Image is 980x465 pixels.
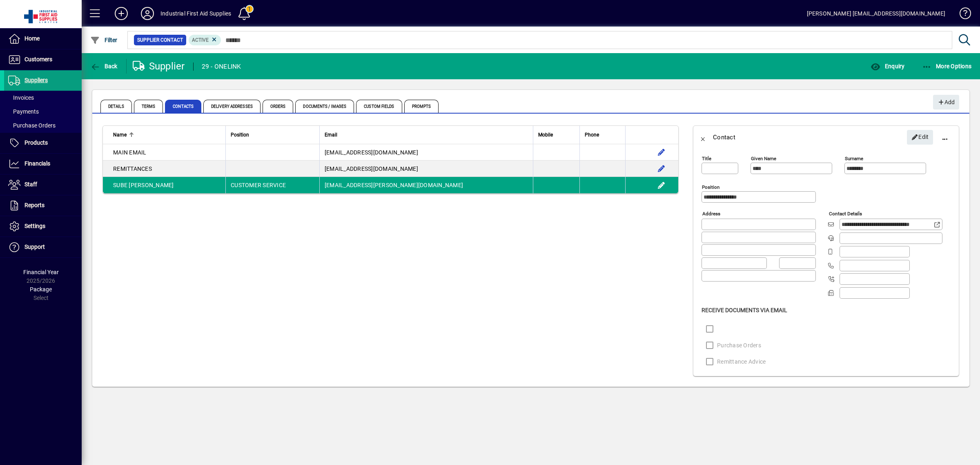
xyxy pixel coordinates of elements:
[295,100,354,113] span: Documents / Images
[655,179,668,192] button: Edit
[231,130,314,139] div: Position
[225,177,319,193] td: CUSTOMER SERVICE
[160,7,231,20] div: Industrial First Aid Supplies
[807,7,945,20] div: [PERSON_NAME] [EMAIL_ADDRESS][DOMAIN_NAME]
[702,307,787,313] span: Receive Documents Via Email
[751,156,776,161] mat-label: Given name
[192,37,209,43] span: Active
[113,182,127,188] span: SUBE
[8,94,34,101] span: Invoices
[88,33,120,47] button: Filter
[325,165,418,172] span: [EMAIL_ADDRESS][DOMAIN_NAME]
[137,36,183,44] span: Supplier Contact
[325,130,528,139] div: Email
[655,146,668,159] button: Edit
[113,149,147,156] span: MAIN EMAIL
[693,127,713,147] button: Back
[953,2,970,28] a: Knowledge Base
[24,181,37,188] span: Staff
[24,56,52,63] span: Customers
[82,59,127,74] app-page-header-button: Back
[911,130,929,144] span: Edit
[4,118,82,132] a: Purchase Orders
[845,156,863,161] mat-label: Surname
[134,6,160,21] button: Profile
[90,63,118,69] span: Back
[4,216,82,237] a: Settings
[404,100,439,113] span: Prompts
[113,130,127,139] span: Name
[585,130,620,139] div: Phone
[922,63,972,69] span: More Options
[24,139,48,146] span: Products
[113,130,220,139] div: Name
[4,29,82,49] a: Home
[356,100,402,113] span: Custom Fields
[907,130,933,145] button: Edit
[655,162,668,175] button: Edit
[4,195,82,216] a: Reports
[24,223,45,229] span: Settings
[871,63,904,69] span: Enquiry
[24,244,45,250] span: Support
[4,133,82,153] a: Products
[4,174,82,195] a: Staff
[702,156,711,161] mat-label: Title
[23,269,59,275] span: Financial Year
[24,35,40,42] span: Home
[4,237,82,257] a: Support
[585,130,599,139] span: Phone
[920,59,974,74] button: More Options
[189,35,221,45] mat-chip: Activation Status: Active
[88,59,120,74] button: Back
[165,100,201,113] span: Contacts
[231,130,249,139] span: Position
[935,127,955,147] button: More options
[538,130,575,139] div: Mobile
[4,105,82,118] a: Payments
[325,182,463,188] span: [EMAIL_ADDRESS][PERSON_NAME][DOMAIN_NAME]
[24,202,45,208] span: Reports
[8,122,56,129] span: Purchase Orders
[113,165,152,172] span: REMITTANCES
[134,100,163,113] span: Terms
[869,59,906,74] button: Enquiry
[538,130,553,139] span: Mobile
[202,60,241,73] div: 29 - ONELINK
[325,149,418,156] span: [EMAIL_ADDRESS][DOMAIN_NAME]
[4,91,82,105] a: Invoices
[30,286,52,293] span: Package
[325,130,337,139] span: Email
[24,160,50,167] span: Financials
[108,6,134,21] button: Add
[133,60,185,73] div: Supplier
[203,100,261,113] span: Delivery Addresses
[90,37,118,43] span: Filter
[263,100,294,113] span: Orders
[24,77,48,83] span: Suppliers
[4,154,82,174] a: Financials
[8,108,39,115] span: Payments
[129,182,174,188] span: [PERSON_NAME]
[702,184,719,190] mat-label: Position
[100,100,132,113] span: Details
[4,49,82,70] a: Customers
[937,96,955,109] span: Add
[713,131,735,144] div: Contact
[933,95,959,110] button: Add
